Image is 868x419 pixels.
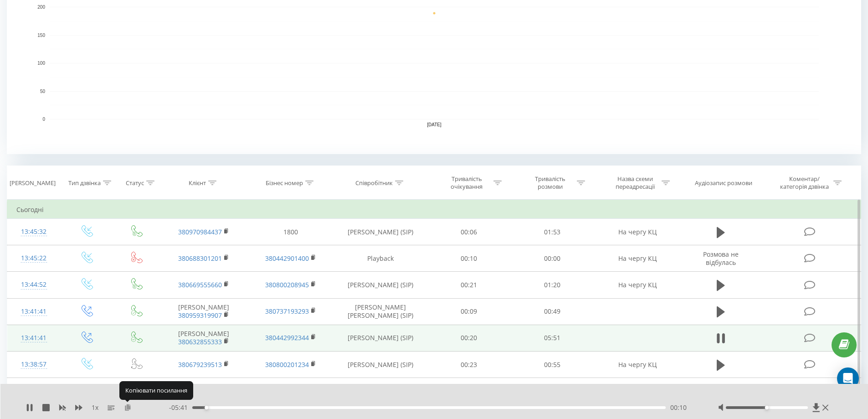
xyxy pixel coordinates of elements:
td: [PERSON_NAME] [160,378,247,404]
a: 380632855333 [178,337,222,346]
a: 380679239513 [178,360,222,369]
a: 380669555660 [178,280,222,289]
td: Сьогодні [7,201,861,219]
td: [PERSON_NAME] (SIP) [334,352,427,378]
div: Співробітник [355,179,393,187]
span: 1 x [92,403,98,412]
td: [PERSON_NAME] [160,298,247,325]
span: - 05:41 [169,403,192,412]
td: 00:55 [511,352,594,378]
td: 01:53 [511,219,594,245]
div: Бізнес номер [266,179,303,187]
td: 00:10 [427,245,511,272]
span: Розмова не відбулась [703,250,739,267]
div: Тип дзвінка [68,179,101,187]
div: Тривалість очікування [442,175,491,191]
a: 380442901400 [265,254,309,263]
div: Копіювати посилання [119,381,193,399]
a: 380800201234 [265,360,309,369]
div: Назва схеми переадресації [611,175,659,191]
text: 0 [42,117,45,122]
text: 50 [40,89,46,94]
td: 00:00 [511,245,594,272]
div: Accessibility label [765,406,769,409]
div: Тривалість розмови [526,175,575,191]
a: 380442992344 [265,333,309,342]
td: 1800 [247,219,334,245]
td: 00:06 [427,219,511,245]
div: Аудіозапис розмови [695,179,752,187]
div: 13:44:52 [16,276,51,294]
div: Клієнт [189,179,206,187]
td: [PERSON_NAME] [PERSON_NAME] (SIP) [334,298,427,325]
div: 13:36:52 [16,382,51,400]
td: 02:53 [511,378,594,404]
div: Статус [126,179,144,187]
td: 00:49 [511,298,594,325]
td: [PERSON_NAME] [160,325,247,351]
div: Open Intercom Messenger [837,367,859,389]
div: Коментар/категорія дзвінка [778,175,831,191]
div: [PERSON_NAME] [10,179,56,187]
a: 380959319907 [178,311,222,320]
a: 380737193293 [265,307,309,316]
span: 00:10 [670,403,687,412]
td: 00:09 [427,298,511,325]
div: 13:41:41 [16,329,51,347]
td: 01:20 [511,272,594,298]
text: 150 [37,33,45,38]
div: 13:45:22 [16,249,51,267]
td: [PERSON_NAME] (SIP) [334,272,427,298]
div: 13:41:41 [16,303,51,321]
div: Accessibility label [205,406,208,409]
div: 13:38:57 [16,356,51,373]
a: 380688301201 [178,254,222,263]
td: На чергу КЦ [594,219,680,245]
td: 05:51 [511,325,594,351]
td: На чергу КЦ [594,352,680,378]
td: 00:20 [427,325,511,351]
td: 00:18 [427,378,511,404]
a: 380970984437 [178,228,222,236]
div: 13:45:32 [16,223,51,241]
text: [DATE] [427,122,442,127]
td: [PERSON_NAME] (SIP) [334,325,427,351]
text: 200 [37,5,45,10]
td: 00:23 [427,352,511,378]
td: 00:21 [427,272,511,298]
td: [PERSON_NAME] [PERSON_NAME] (SIP) [334,378,427,404]
td: [PERSON_NAME] (SIP) [334,219,427,245]
td: Playback [334,245,427,272]
a: 380800208945 [265,280,309,289]
td: На чергу КЦ [594,245,680,272]
text: 100 [37,61,45,66]
td: На чергу КЦ [594,272,680,298]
